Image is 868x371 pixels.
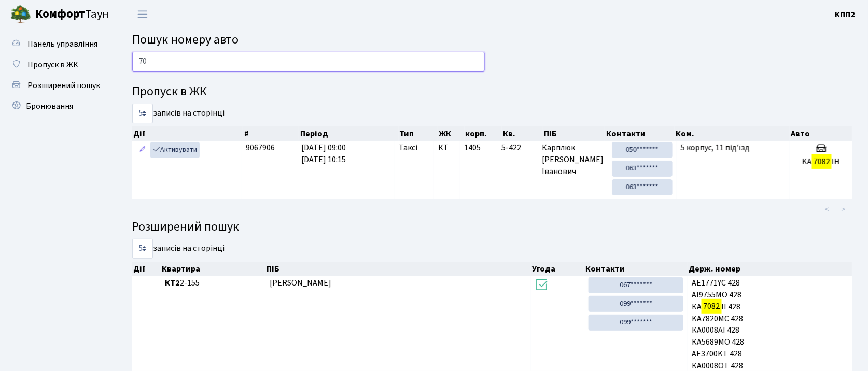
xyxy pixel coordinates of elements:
h4: Пропуск в ЖК [132,84,852,99]
th: Період [299,126,398,141]
th: Квартира [161,262,265,276]
th: Угода [531,262,584,276]
b: КПП2 [835,9,856,20]
mark: 7082 [812,154,832,169]
b: КТ2 [165,277,180,289]
th: Дії [132,126,243,141]
th: Авто [790,126,852,141]
select: записів на сторінці [132,239,153,259]
span: 5 корпус, 11 під'їзд [681,142,750,153]
span: Пошук номеру авто [132,31,239,49]
a: Активувати [150,142,200,158]
span: [PERSON_NAME] [270,277,331,289]
th: Контакти [584,262,688,276]
th: корп. [465,126,502,141]
span: Пропуск в ЖК [27,59,78,70]
b: Комфорт [35,6,85,22]
a: Бронювання [5,96,109,117]
img: logo.png [10,4,31,25]
th: Держ. номер [688,262,853,276]
th: ПІБ [543,126,606,141]
h4: Розширений пошук [132,220,852,235]
span: [DATE] 09:00 [DATE] 10:15 [301,142,346,165]
span: Карплюк [PERSON_NAME] Іванович [542,142,604,178]
button: Переключити навігацію [130,6,156,23]
span: Панель управління [27,38,97,50]
span: КТ [438,142,456,154]
mark: 7082 [702,299,721,313]
span: Таун [35,6,109,23]
span: Розширений пошук [27,80,100,91]
th: Кв. [502,126,543,141]
span: 5-422 [501,142,534,154]
th: Дії [132,262,161,276]
th: ЖК [438,126,465,141]
span: Бронювання [26,101,73,112]
th: # [243,126,299,141]
th: ПІБ [265,262,531,276]
span: 2-155 [165,277,261,289]
th: Ком. [675,126,790,141]
a: КПП2 [835,8,856,21]
a: Пропуск в ЖК [5,54,109,75]
th: Контакти [605,126,675,141]
select: записів на сторінці [132,104,153,123]
a: Панель управління [5,34,109,54]
span: 9067906 [246,142,275,153]
span: 1405 [464,142,481,153]
input: Пошук [132,52,485,72]
label: записів на сторінці [132,239,225,259]
th: Тип [399,126,438,141]
a: Редагувати [136,142,149,158]
a: Розширений пошук [5,75,109,96]
span: Таксі [399,142,417,154]
h5: KA IH [794,157,848,167]
label: записів на сторінці [132,104,225,123]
